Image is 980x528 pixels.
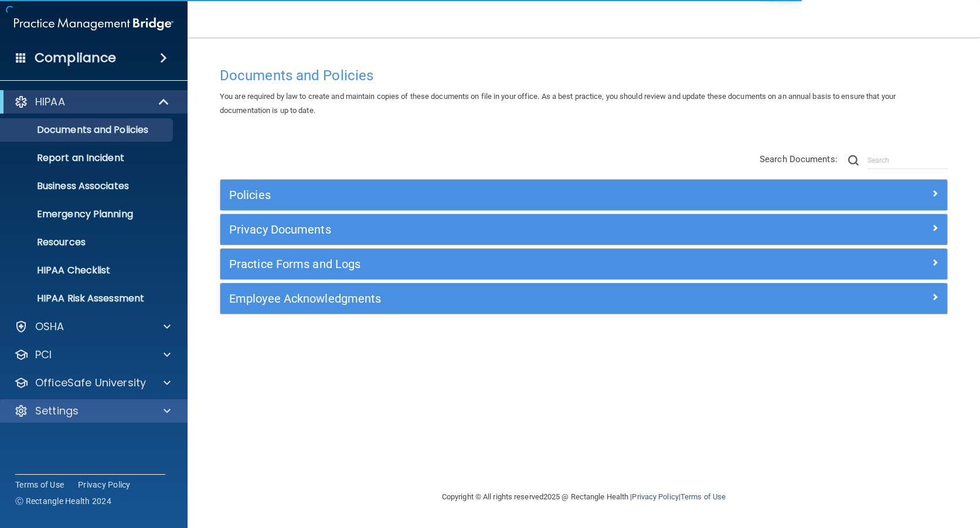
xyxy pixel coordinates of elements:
img: ic-search.3b580494.png [848,155,859,166]
a: Policies [229,186,938,204]
p: Settings [35,404,79,418]
p: Business Associates [8,180,168,192]
p: OSHA [35,320,64,334]
div: Copyright © All rights reserved 2025 @ Rectangle Health | | [370,478,798,516]
h5: Policies [229,188,757,201]
h5: Privacy Documents [229,223,757,236]
p: PCI [35,348,52,362]
p: OfficeSafe University [35,376,146,390]
span: You are required by law to create and maintain copies of these documents on file in your office. ... [220,92,896,115]
h5: Practice Forms and Logs [229,258,757,270]
a: Privacy Policy [632,492,678,501]
p: Emergency Planning [8,208,168,220]
a: Settings [14,404,171,418]
span: Search Documents: [760,154,838,164]
h4: Compliance [35,50,116,66]
p: HIPAA Checklist [8,265,168,276]
a: Practice Forms and Logs [229,255,938,273]
p: Documents and Policies [8,124,168,136]
a: Terms of Use [15,479,64,491]
p: HIPAA Risk Assessment [8,293,168,304]
h4: Documents and Policies [220,68,948,83]
h5: Employee Acknowledgments [229,292,757,305]
a: HIPAA [14,95,170,109]
p: HIPAA [35,95,65,109]
a: Privacy Documents [229,220,938,239]
img: PMB logo [14,12,173,36]
p: Report an Incident [8,152,168,164]
a: Privacy Policy [78,479,131,491]
a: Terms of Use [680,492,726,501]
a: Employee Acknowledgments [229,289,938,308]
span: Ⓒ Rectangle Health 2024 [15,495,111,507]
a: PCI [14,348,171,362]
input: Search [867,152,948,169]
a: OSHA [14,320,171,334]
p: Resources [8,236,168,248]
a: OfficeSafe University [14,376,171,390]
